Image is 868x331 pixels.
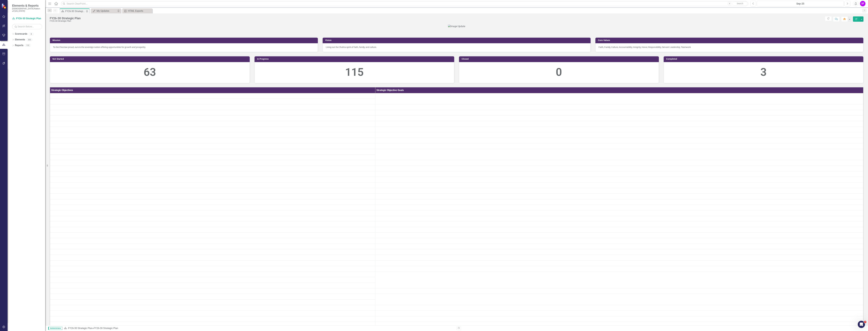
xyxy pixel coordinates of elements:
img: ClearPoint Strategy [2,3,7,9]
div: 393 [27,38,32,41]
span: Living out the Chahta spirit of faith, family, and culture. [326,46,377,48]
button: SF [860,1,865,6]
h3: Completed [666,58,862,60]
a: Scorecards [15,32,27,36]
div: FY26-30 Strategic Plan [65,9,85,13]
div: » [64,327,454,330]
div: My Updates [97,9,116,13]
input: Search Below... [12,24,42,29]
div: 132 [25,44,31,47]
div: FY26-30 Strategic Plan [94,327,118,330]
h3: In Progress [257,58,453,60]
div: FY26-30 Strategic Plan [50,20,81,22]
div: 63 [53,64,247,80]
div: 115 [258,64,451,80]
button: Sep-25 [757,1,844,6]
h3: Core Values [598,39,862,41]
div: 3 [667,64,860,80]
div: HTML Exports [128,9,152,13]
span: To the Choctaw proud, ours is the sovereign nation offering opportunities for growth and prosperity. [53,46,146,48]
small: [DEMOGRAPHIC_DATA] Nation of [US_STATE] [12,7,42,12]
h3: Closed [462,58,657,60]
span: Search [737,2,743,5]
div: 0 [462,64,656,80]
img: Image Update [448,25,465,28]
h3: Not Started [52,58,248,60]
h3: Vision [325,39,589,41]
iframe: Intercom live chat [858,321,865,328]
a: FY26-30 Strategic Plan [12,17,42,20]
span: 5 [864,321,866,323]
a: FY26-30 Strategic Plan [68,327,93,330]
div: 8 [29,33,34,35]
span: Elements & Reports [12,4,42,7]
a: Elements [15,38,25,41]
input: Search ClearPoint... [61,1,748,6]
a: HTML Exports [123,9,152,13]
div: Sep-25 [758,2,843,6]
p: Faith, Family, Culture, Accountability, Integrity, Honor, Responsibility, Servant Leadership, Tea... [599,46,860,49]
div: FY26-30 Strategic Plan [50,17,81,20]
button: Search [732,2,747,6]
span: Administrator [48,327,62,330]
h3: Mission [52,39,316,41]
a: Reports [15,44,23,47]
a: My Updates [92,9,116,13]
